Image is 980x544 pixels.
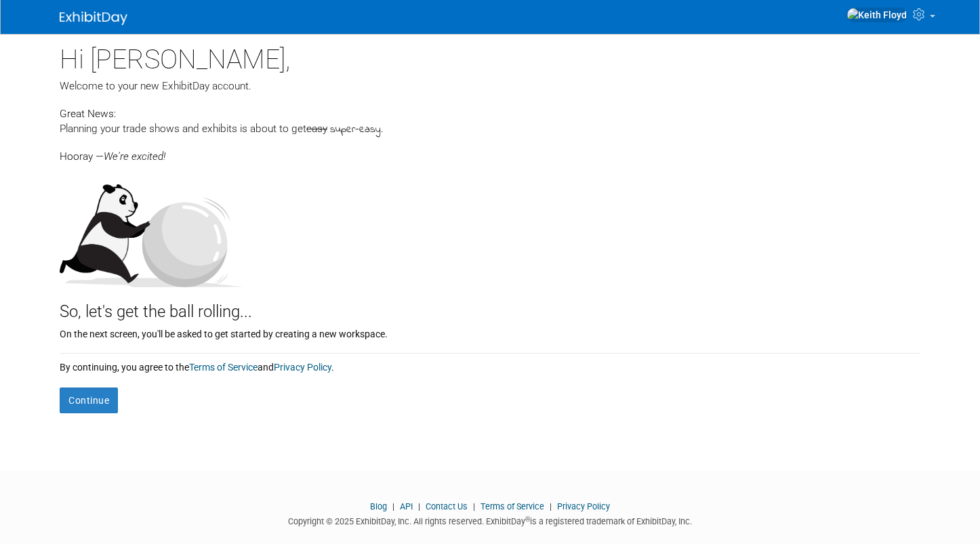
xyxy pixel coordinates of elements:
[60,388,118,413] button: Continue
[846,7,907,22] img: Keith Floyd
[60,354,920,374] div: By continuing, you agree to the and .
[60,34,920,79] div: Hi [PERSON_NAME],
[546,501,555,511] span: |
[306,123,327,135] span: easy
[60,12,127,25] img: ExhibitDay
[426,501,468,511] a: Contact Us
[330,122,381,138] span: super-easy
[389,501,398,511] span: |
[60,287,920,324] div: So, let's get the ball rolling...
[370,501,387,511] a: Blog
[189,362,258,373] a: Terms of Service
[470,501,478,511] span: |
[60,171,243,287] img: Let's get the ball rolling
[400,501,413,511] a: API
[557,501,610,511] a: Privacy Policy
[415,501,424,511] span: |
[481,501,544,511] a: Terms of Service
[60,324,920,341] div: On the next screen, you'll be asked to get started by creating a new workspace.
[60,79,920,93] div: Welcome to your new ExhibitDay account.
[525,516,530,523] sup: ®
[60,106,920,121] div: Great News:
[60,121,920,138] div: Planning your trade shows and exhibits is about to get .
[60,138,920,164] div: Hooray —
[274,362,331,373] a: Privacy Policy
[104,150,165,163] span: We're excited!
